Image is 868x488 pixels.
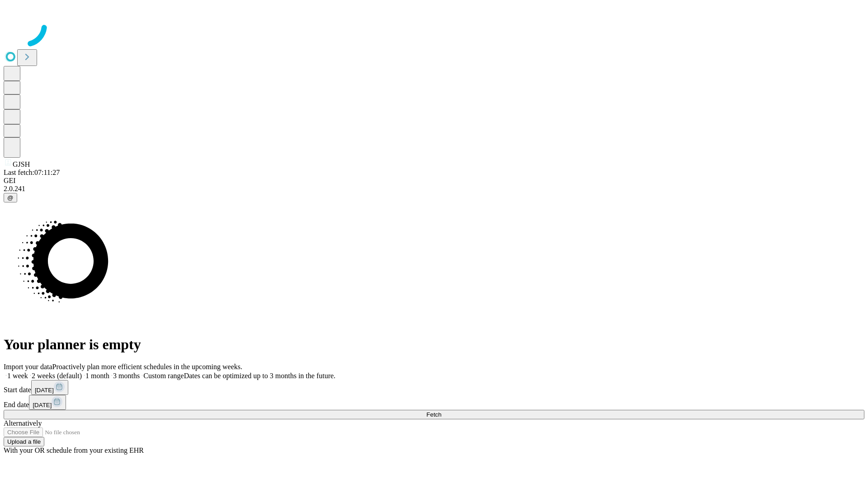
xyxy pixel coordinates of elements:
[4,395,864,410] div: End date
[52,363,242,371] span: Proactively plan more efficient schedules in the upcoming weeks.
[4,446,144,454] span: With your OR schedule from your existing EHR
[4,380,864,395] div: Start date
[35,387,54,394] span: [DATE]
[4,363,52,371] span: Import your data
[184,372,335,380] span: Dates can be optimized up to 3 months in the future.
[7,194,14,201] span: @
[13,160,30,168] span: GJSH
[4,410,864,419] button: Fetch
[33,402,52,408] span: [DATE]
[29,395,66,410] button: [DATE]
[4,169,60,176] span: Last fetch: 07:11:27
[31,380,68,395] button: [DATE]
[143,372,184,380] span: Custom range
[7,372,28,380] span: 1 week
[4,185,864,193] div: 2.0.241
[113,372,140,380] span: 3 months
[4,177,864,185] div: GEI
[85,372,109,380] span: 1 month
[426,411,441,418] span: Fetch
[4,419,42,427] span: Alternatively
[4,336,864,353] h1: Your planner is empty
[4,193,17,202] button: @
[32,372,82,380] span: 2 weeks (default)
[4,437,44,446] button: Upload a file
